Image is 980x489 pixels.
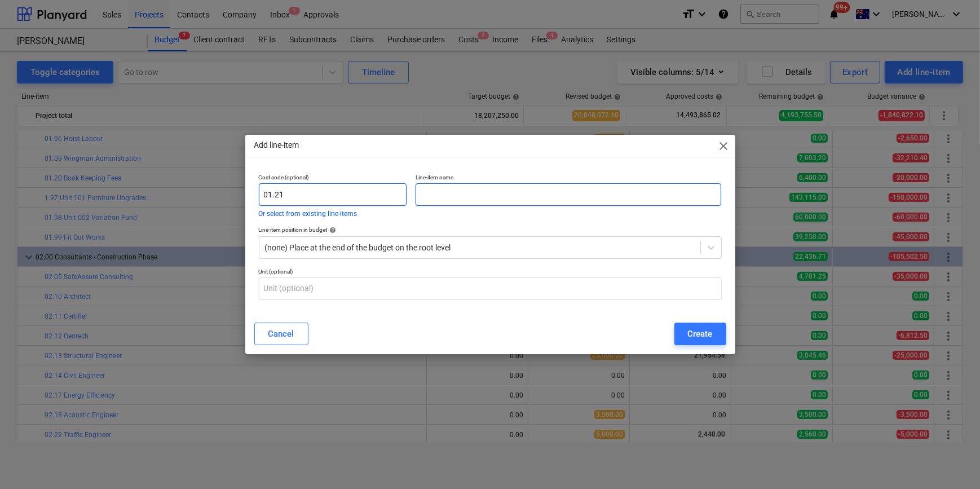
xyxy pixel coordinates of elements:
div: Line-item position in budget [259,226,722,234]
input: Unit (optional) [259,277,722,300]
div: Cancel [268,327,294,341]
p: Line-item name [416,174,721,183]
button: Create [674,323,726,345]
p: Cost code (optional) [259,174,407,183]
p: Unit (optional) [259,268,722,277]
button: Cancel [254,323,308,345]
iframe: Chat Widget [924,435,980,489]
p: Add line-item [254,139,299,151]
div: Create [688,327,713,341]
span: close [717,139,731,153]
button: Or select from existing line-items [259,210,357,217]
span: help [328,227,337,234]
